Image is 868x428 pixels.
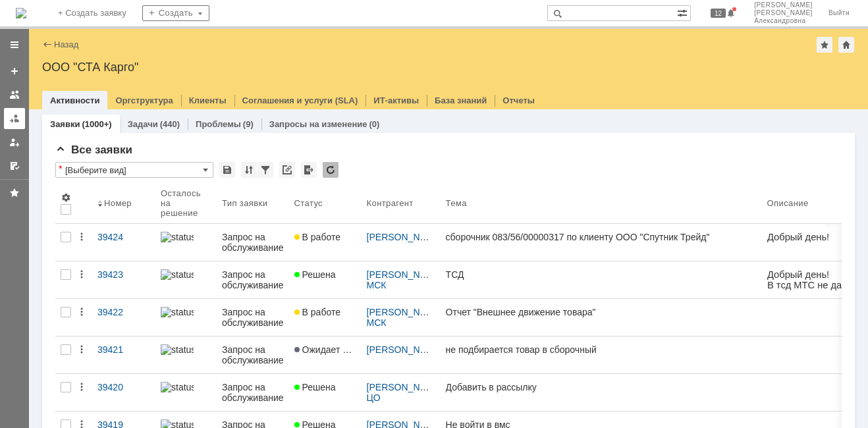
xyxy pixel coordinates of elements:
span: Решена [294,382,336,392]
span: Расширенный поиск [677,6,690,18]
div: 39423 [97,269,150,280]
a: [URL][DOMAIN_NAME] [34,106,127,116]
div: / [367,307,435,328]
span: [PHONE_NUMBER] [22,313,101,323]
a: Ожидает ответа контрагента [289,336,362,373]
span: cargo [36,328,61,338]
th: Осталось на решение [155,183,217,224]
a: 39424 [92,224,155,261]
span: . Тел. [38,335,64,346]
span: [PERSON_NAME] [754,9,813,17]
a: statusbar-100 (1).png [155,261,217,298]
a: не подбирается товар в сборочный [441,336,762,373]
div: Действия [76,382,87,392]
a: МСК [GEOGRAPHIC_DATA] [367,280,463,301]
span: .: [17,313,22,323]
div: Тип заявки [222,198,267,208]
a: сборочник 083/56/00000317 по клиенту ООО "Спутник Трейд" [441,224,762,261]
div: Фильтрация... [258,162,273,178]
div: Сделать домашней страницей [838,37,854,53]
a: ТСД [441,261,762,298]
div: 39420 [97,382,150,392]
div: не подбирается товар в сборочный [446,344,757,355]
div: Настройки списка отличаются от сохраненных в виде [59,164,62,173]
a: [GEOGRAPHIC_DATA] ЦО [367,382,544,403]
a: Решена [289,374,362,411]
div: Контрагент [367,198,416,208]
div: Сохранить вид [219,162,235,178]
a: Запрос на обслуживание [217,261,289,298]
th: Тема [441,183,762,224]
div: Тема [446,198,468,208]
img: statusbar-100 (1).png [161,344,194,355]
div: Осталось на решение [161,188,201,218]
span: Все заявки [55,144,132,156]
div: 39421 [97,344,150,355]
span: В работе [294,307,340,317]
a: Мои заявки [4,132,25,153]
a: База знаний [435,95,487,105]
a: Мои согласования [4,155,25,176]
a: В работе [289,299,362,336]
div: 39424 [97,232,150,242]
th: Статус [289,183,362,224]
div: (0) [369,119,379,129]
span: . [45,358,47,369]
a: Проблемы [196,119,241,129]
a: Клиенты [189,95,227,105]
a: Оргструктура [115,95,173,105]
a: [PERSON_NAME] [367,232,443,242]
a: Заявки [50,119,80,129]
span: Ожидает ответа контрагента [294,344,425,355]
div: Номер [104,198,132,208]
a: Запрос на обслуживание [217,336,289,373]
a: Активности [50,95,99,105]
a: Задачи [128,119,158,129]
span: sta [23,328,36,338]
div: Экспорт списка [301,162,317,178]
a: Назад [54,40,78,49]
div: Запрос на обслуживание [222,232,284,253]
div: Обновлять список [323,162,339,178]
th: Номер [92,183,155,224]
img: statusbar-100 (1).png [161,269,194,280]
div: (440) [160,119,180,129]
div: Скопировать ссылку на список [279,162,295,178]
a: statusbar-100 (1).png [155,336,217,373]
div: Действия [76,307,87,317]
div: Статус [294,198,323,208]
a: [PERSON_NAME] [367,307,443,317]
a: Соглашения и услуги (SLA) [242,95,358,105]
div: Запрос на обслуживание [222,269,284,290]
a: statusbar-100 (1).png [155,224,217,261]
a: Решена [289,261,362,298]
div: Действия [76,344,87,355]
th: Тип заявки [217,183,289,224]
a: Заявки на командах [4,84,25,105]
a: [PERSON_NAME] [367,382,443,392]
a: statusbar-100 (1).png [155,374,217,411]
div: Сортировка... [241,162,257,178]
a: Запрос на обслуживание [217,374,289,411]
div: Действия [76,269,87,280]
a: Запрос на обслуживание [217,224,289,261]
a: Отчеты [502,95,535,105]
span: Решена [294,269,336,280]
a: Перейти на домашнюю страницу [16,8,26,18]
img: logo [16,8,26,18]
div: (1000+) [82,119,111,129]
a: Заявки в моей ответственности [4,108,25,129]
div: / [367,382,435,403]
a: Создать заявку [4,61,25,82]
span: .ru [60,328,71,338]
a: 39420 [92,374,155,411]
span: e [47,358,53,369]
div: (9) [243,119,254,129]
img: statusbar-100 (1).png [161,307,194,317]
a: МСК [GEOGRAPHIC_DATA] [367,317,463,338]
a: 39421 [92,336,155,373]
a: 39422 [92,299,155,336]
span: Настройки [61,192,71,203]
div: Запрос на обслуживание [222,307,284,328]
